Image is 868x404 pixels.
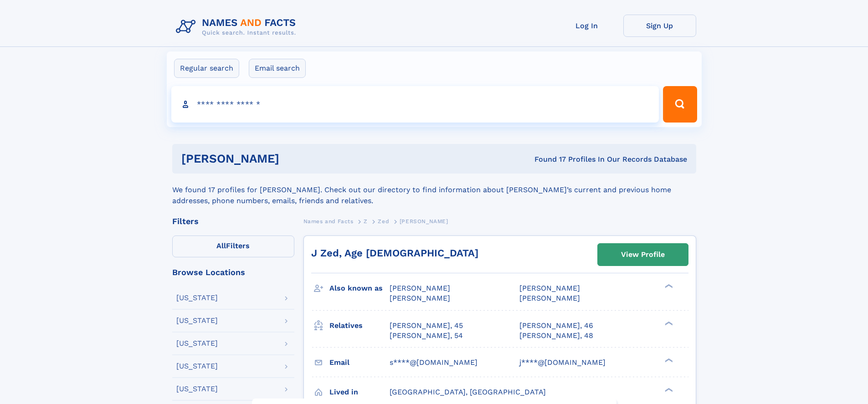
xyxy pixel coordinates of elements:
[621,244,665,265] div: View Profile
[519,321,593,331] a: [PERSON_NAME], 46
[390,284,450,292] span: [PERSON_NAME]
[407,154,687,164] div: Found 17 Profiles In Our Records Database
[329,281,390,296] h3: Also known as
[329,318,390,333] h3: Relatives
[663,387,673,393] div: ❯
[519,331,593,341] a: [PERSON_NAME], 48
[364,218,368,225] span: Z
[174,59,239,78] label: Regular search
[172,217,294,225] div: Filters
[176,363,218,370] div: [US_STATE]
[176,385,218,393] div: [US_STATE]
[216,241,226,250] span: All
[181,153,407,164] h1: [PERSON_NAME]
[172,15,303,39] img: Logo Names and Facts
[663,320,673,326] div: ❯
[623,15,696,37] a: Sign Up
[390,321,463,331] a: [PERSON_NAME], 45
[390,331,463,341] a: [PERSON_NAME], 54
[390,388,546,396] span: [GEOGRAPHIC_DATA], [GEOGRAPHIC_DATA]
[176,340,218,347] div: [US_STATE]
[171,86,659,123] input: search input
[329,355,390,370] h3: Email
[364,215,368,227] a: Z
[390,294,450,302] span: [PERSON_NAME]
[329,384,390,400] h3: Lived in
[400,218,448,225] span: [PERSON_NAME]
[663,357,673,363] div: ❯
[303,215,354,227] a: Names and Facts
[311,247,478,259] a: J Zed, Age [DEMOGRAPHIC_DATA]
[378,215,389,227] a: Zed
[172,268,294,276] div: Browse Locations
[172,235,294,257] label: Filters
[249,59,306,78] label: Email search
[378,218,389,225] span: Zed
[598,244,688,266] a: View Profile
[176,294,218,302] div: [US_STATE]
[550,15,623,37] a: Log In
[172,174,696,206] div: We found 17 profiles for [PERSON_NAME]. Check out our directory to find information about [PERSON...
[663,86,697,123] button: Search Button
[519,284,580,292] span: [PERSON_NAME]
[663,283,673,289] div: ❯
[176,317,218,324] div: [US_STATE]
[519,294,580,302] span: [PERSON_NAME]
